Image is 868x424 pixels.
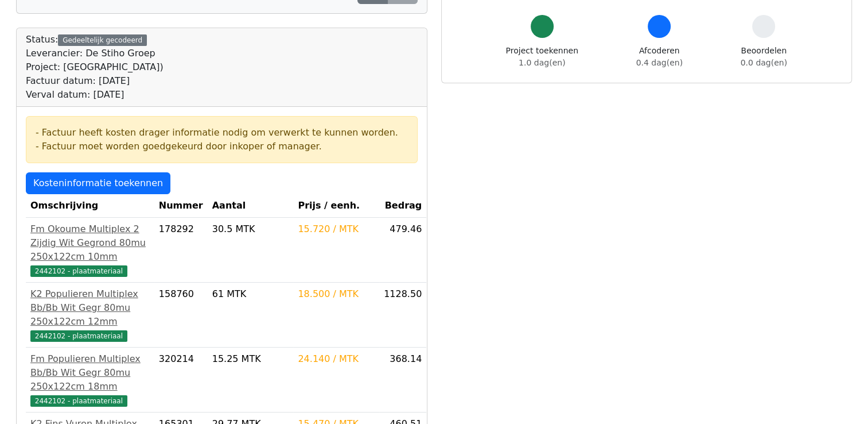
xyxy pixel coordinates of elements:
[30,287,150,342] a: K2 Populieren Multiplex Bb/Bb Wit Gegr 80mu 250x122cm 12mm2442102 - plaatmateriaal
[58,34,147,46] div: Gedeeltelijk gecodeerd
[519,58,565,67] span: 1.0 dag(en)
[298,352,375,366] div: 24.140 / MTK
[30,287,150,329] div: K2 Populieren Multiplex Bb/Bb Wit Gegr 80mu 250x122cm 12mm
[30,352,150,394] div: Fm Populieren Multiplex Bb/Bb Wit Gegr 80mu 250x122cm 18mm
[379,218,426,283] td: 479.46
[30,222,150,277] a: Fm Okoume Multiplex 2 Zijdig Wit Gegrond 80mu 250x122cm 10mm2442102 - plaatmateriaal
[26,74,164,88] div: Factuur datum: [DATE]
[154,218,208,283] td: 178292
[293,194,379,218] th: Prijs / eenh.
[154,194,208,218] th: Nummer
[506,45,578,69] div: Project toekennen
[298,222,375,236] div: 15.720 / MTK
[26,33,164,102] div: Status:
[208,194,294,218] th: Aantal
[30,265,127,277] span: 2442102 - plaatmateriaal
[636,45,683,69] div: Afcoderen
[379,194,426,218] th: Bedrag
[212,222,289,236] div: 30.5 MTK
[741,58,787,67] span: 0.0 dag(en)
[30,352,150,407] a: Fm Populieren Multiplex Bb/Bb Wit Gegr 80mu 250x122cm 18mm2442102 - plaatmateriaal
[26,194,154,218] th: Omschrijving
[379,283,426,348] td: 1128.50
[36,140,408,153] div: - Factuur moet worden goedgekeurd door inkoper of manager.
[26,47,164,60] div: Leverancier: De Stiho Groep
[30,395,127,407] span: 2442102 - plaatmateriaal
[36,126,408,140] div: - Factuur heeft kosten drager informatie nodig om verwerkt te kunnen worden.
[30,222,150,264] div: Fm Okoume Multiplex 2 Zijdig Wit Gegrond 80mu 250x122cm 10mm
[298,287,375,301] div: 18.500 / MTK
[154,348,208,413] td: 320214
[30,330,127,342] span: 2442102 - plaatmateriaal
[26,88,164,102] div: Verval datum: [DATE]
[154,283,208,348] td: 158760
[741,45,787,69] div: Beoordelen
[212,287,289,301] div: 61 MTK
[636,58,683,67] span: 0.4 dag(en)
[26,60,164,74] div: Project: [GEOGRAPHIC_DATA])
[212,352,289,366] div: 15.25 MTK
[26,172,170,194] a: Kosteninformatie toekennen
[379,348,426,413] td: 368.14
